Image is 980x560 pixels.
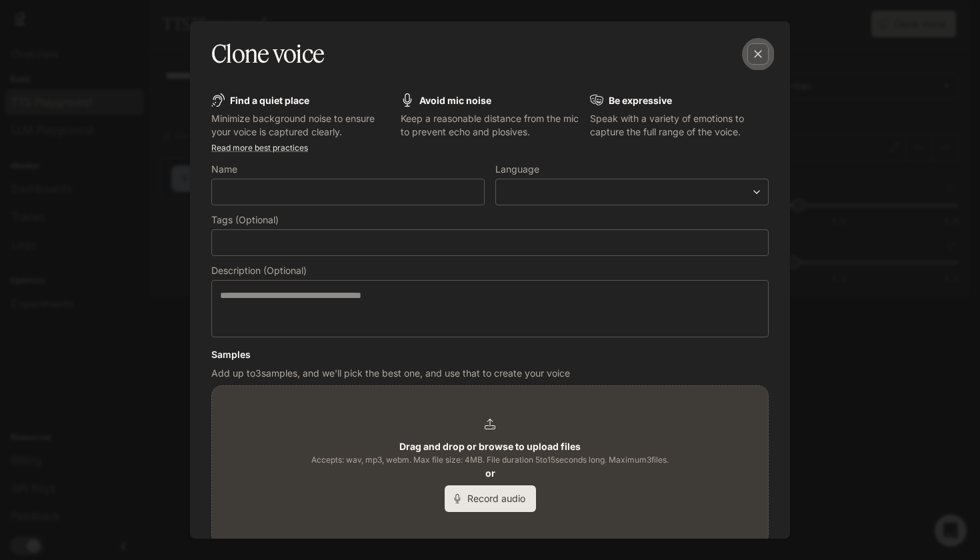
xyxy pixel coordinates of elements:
p: Minimize background noise to ensure your voice is captured clearly. [211,112,390,139]
a: Read more best practices [211,143,308,153]
p: Description (Optional) [211,266,307,275]
b: or [485,467,495,479]
p: Speak with a variety of emotions to capture the full range of the voice. [590,112,769,139]
div: ​ [496,185,768,199]
p: Add up to 3 samples, and we'll pick the best one, and use that to create your voice [211,367,769,380]
p: Name [211,165,237,174]
b: Find a quiet place [230,95,309,106]
p: Keep a reasonable distance from the mic to prevent echo and plosives. [401,112,579,139]
h5: Clone voice [211,37,324,71]
p: Tags (Optional) [211,215,279,225]
span: Accepts: wav, mp3, webm. Max file size: 4MB. File duration 5 to 15 seconds long. Maximum 3 files. [311,453,669,467]
p: Language [495,165,539,174]
b: Drag and drop or browse to upload files [399,441,581,452]
b: Avoid mic noise [419,95,491,106]
b: Be expressive [609,95,672,106]
button: Record audio [445,485,536,512]
h6: Samples [211,348,769,361]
